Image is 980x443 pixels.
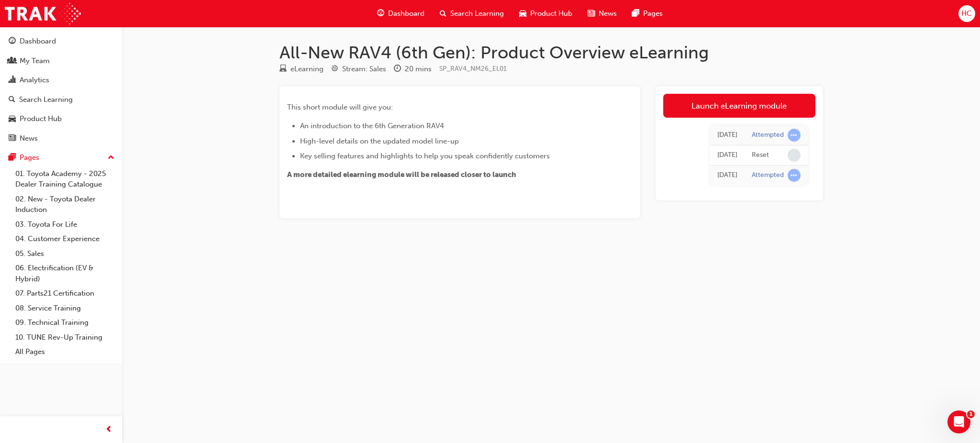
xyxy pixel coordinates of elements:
span: news-icon [9,134,16,143]
div: Mon Sep 15 2025 11:24:27 GMT+1000 (Australian Eastern Standard Time) [717,130,737,141]
span: learningRecordVerb_NONE-icon [788,149,801,162]
span: chart-icon [9,76,16,85]
a: 06. Electrification (EV & Hybrid) [11,261,118,286]
span: learningRecordVerb_ATTEMPT-icon [788,169,801,182]
span: clock-icon [394,65,401,74]
a: search-iconSearch Learning [432,4,512,23]
span: Key selling features and highlights to help you speak confidently customers [300,152,550,160]
span: HC [961,8,972,19]
span: Learning resource code [439,65,507,73]
a: pages-iconPages [624,4,670,23]
span: prev-icon [105,424,112,436]
span: Pages [643,8,663,19]
a: Analytics [4,71,118,89]
div: Stream [331,63,386,75]
a: 10. TUNE Rev-Up Training [11,330,118,345]
span: news-icon [588,8,595,20]
span: target-icon [331,65,338,74]
span: A more detailed elearning module will be released closer to launch [287,170,516,179]
a: My Team [4,52,118,70]
span: Dashboard [388,8,424,19]
a: News [4,130,118,147]
span: An introduction to the 6th Generation RAV4 [300,122,444,130]
div: Analytics [20,75,49,86]
div: Mon Sep 15 2025 11:24:25 GMT+1000 (Australian Eastern Standard Time) [717,150,737,161]
a: car-iconProduct Hub [512,4,580,23]
span: guage-icon [9,37,16,46]
span: search-icon [9,96,15,104]
button: DashboardMy TeamAnalyticsSearch LearningProduct HubNews [4,31,118,149]
div: 20 mins [405,64,432,75]
span: News [599,8,617,19]
div: Pages [20,152,39,163]
span: Search Learning [450,8,504,19]
button: Pages [4,149,118,166]
div: Attempted [752,131,784,140]
span: This short module will give you: [287,103,393,111]
a: Product Hub [4,110,118,128]
span: people-icon [9,57,16,66]
span: learningRecordVerb_ATTEMPT-icon [788,129,801,142]
span: car-icon [9,115,16,123]
span: 1 [967,410,975,418]
span: up-icon [108,152,114,164]
div: News [20,133,38,144]
a: 04. Customer Experience [11,232,118,246]
a: 07. Parts21 Certification [11,286,118,301]
div: Product Hub [20,113,62,124]
a: 03. Toyota For Life [11,217,118,232]
div: Attempted [752,171,784,180]
iframe: Intercom live chat [947,410,970,433]
a: 08. Service Training [11,301,118,316]
div: Dashboard [20,36,56,47]
div: eLearning [290,64,323,75]
a: All Pages [11,344,118,359]
span: guage-icon [377,8,384,20]
span: High-level details on the updated model line-up [300,137,459,145]
span: search-icon [440,8,446,20]
div: Reset [752,151,769,160]
button: HC [958,5,975,22]
span: car-icon [519,8,526,20]
h1: All-New RAV4 (6th Gen): Product Overview eLearning [279,42,823,63]
a: 09. Technical Training [11,315,118,330]
div: Mon Sep 15 2025 11:11:40 GMT+1000 (Australian Eastern Standard Time) [717,170,737,181]
a: 02. New - Toyota Dealer Induction [11,192,118,217]
span: pages-icon [9,154,16,162]
div: Duration [394,63,432,75]
a: Launch eLearning module [663,94,815,118]
div: Type [279,63,323,75]
a: Search Learning [4,91,118,109]
img: Trak [5,3,81,24]
div: My Team [20,55,50,66]
div: Stream: Sales [342,64,386,75]
a: news-iconNews [580,4,624,23]
span: learningResourceType_ELEARNING-icon [279,65,287,74]
a: guage-iconDashboard [369,4,432,23]
span: pages-icon [632,8,639,20]
a: 01. Toyota Academy - 2025 Dealer Training Catalogue [11,166,118,192]
a: Dashboard [4,33,118,50]
a: 05. Sales [11,246,118,261]
div: Search Learning [19,94,73,105]
span: Product Hub [530,8,572,19]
